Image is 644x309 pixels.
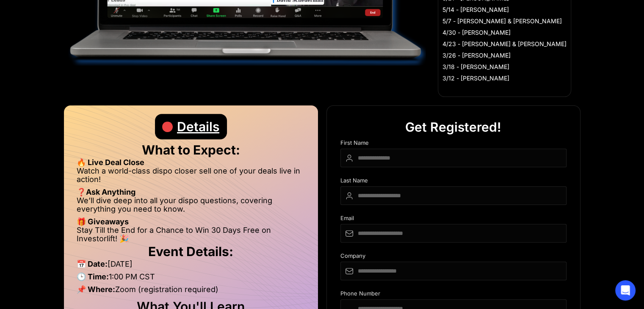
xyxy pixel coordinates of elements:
strong: What to Expect: [142,142,240,157]
strong: 📌 Where: [77,285,115,294]
li: Stay Till the End for a Chance to Win 30 Days Free on Investorlift! 🎉 [77,226,305,243]
strong: 🎁 Giveaways [77,217,129,226]
strong: Event Details: [148,244,233,259]
div: Email [340,215,567,224]
div: Phone Number [340,290,567,299]
strong: 🕒 Time: [77,272,109,281]
div: Open Intercom Messenger [615,280,636,301]
li: We’ll dive deep into all your dispo questions, covering everything you need to know. [77,196,305,218]
div: Details [177,114,219,139]
li: Watch a world-class dispo closer sell one of your deals live in action! [77,167,305,188]
div: Company [340,253,567,262]
li: [DATE] [77,260,305,273]
strong: 📅 Date: [77,259,108,268]
strong: ❓Ask Anything [77,188,135,196]
strong: 🔥 Live Deal Close [77,158,144,167]
div: Get Registered! [405,114,501,140]
li: 1:00 PM CST [77,273,305,285]
div: Last Name [340,177,567,186]
div: First Name [340,140,567,149]
li: Zoom (registration required) [77,285,305,298]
